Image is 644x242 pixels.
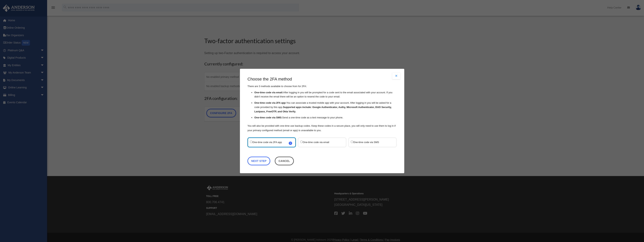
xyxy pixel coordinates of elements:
[247,76,397,133] div: There are 3 methods available to choose from for 2FA:
[300,140,340,145] label: One-time code via email
[392,73,400,79] button: Close modal
[254,101,397,114] li: You can associate a trusted mobile app with your account. After logging in you will be asked for ...
[254,116,397,120] li: Send a one-time code as a text message to your phone.
[247,124,397,133] p: You will also be provided with one-time use backup codes. Keep these codes in a secure place, you...
[351,140,390,145] label: One-time code via SMS
[250,141,252,143] input: One-time code via 2FA appi
[247,157,270,165] a: Next Step
[351,141,353,143] input: One-time code via SMS
[254,106,391,113] strong: Supported apps include: Google Authenticator, Authy, Microsoft Authenticator, DUO Security, Lastp...
[275,157,294,165] button: Close this dialog window
[254,101,286,104] strong: One-time code via 2FA app:
[250,140,290,145] label: One-time code via 2FA app
[254,91,283,94] strong: One-time code via email:
[300,141,303,143] input: One-time code via email
[247,76,397,82] h3: Choose the 2FA method
[289,142,292,145] span: i
[254,90,397,99] li: After logging in you will be prompted for a code sent to the email associated with your account. ...
[254,116,282,119] strong: One-time code via SMS:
